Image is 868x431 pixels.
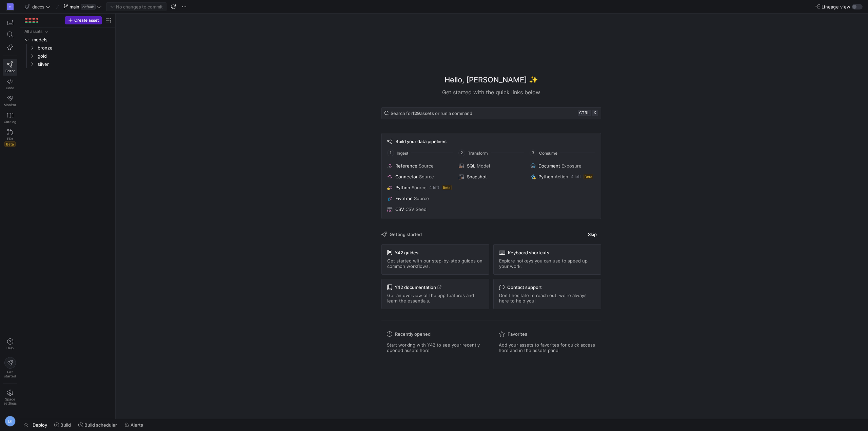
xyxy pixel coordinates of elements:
span: Keyboard shortcuts [508,250,549,255]
a: D [3,1,17,13]
span: Beta [442,185,452,190]
button: CSVCSV Seed [386,205,453,213]
button: daccs [23,2,52,11]
span: Get an overview of the app features and learn the essentials. [387,293,484,303]
span: 4 left [571,174,581,179]
div: LK [5,416,16,427]
button: ReferenceSource [386,162,453,170]
span: Create asset [74,18,99,23]
div: Press SPACE to select this row. [23,36,113,44]
span: Python [395,185,410,190]
div: Press SPACE to select this row. [23,60,113,68]
span: Deploy [33,422,47,428]
span: gold [38,52,112,60]
span: Add your assets to favorites for quick access here and in the assets panel [499,342,596,353]
span: Editor [5,69,15,73]
span: Reference [395,163,417,169]
a: Spacesettings [3,387,17,408]
div: Press SPACE to select this row. [23,27,113,36]
span: Action [555,174,568,179]
span: Monitor [4,103,16,107]
span: 4 left [429,185,439,190]
span: Fivetran [395,196,413,201]
button: maindefault [62,2,103,11]
span: Build your data pipelines [395,139,447,144]
h1: Hello, [PERSON_NAME] ✨ [445,74,538,85]
a: Editor [3,59,17,76]
span: Recently opened [395,331,431,337]
div: All assets [24,29,42,34]
button: SQLModel [457,162,525,170]
button: Build scheduler [75,419,120,431]
span: Snapshot [467,174,487,179]
span: Explore hotkeys you can use to speed up your work. [499,258,595,269]
a: Y42 documentationGet an overview of the app features and learn the essentials. [381,279,489,309]
button: Alerts [121,419,146,431]
kbd: ctrl [578,110,591,116]
span: Source [419,163,434,169]
span: CSV Seed [406,207,427,212]
button: DocumentExposure [529,162,596,170]
span: Lineage view [822,4,850,9]
button: ConnectorSource [386,173,453,181]
span: Skip [588,232,597,237]
span: Code [6,86,14,90]
span: main [70,4,79,9]
span: Y42 guides [395,250,418,255]
span: PRs [7,137,13,141]
span: CSV [395,207,404,212]
span: Source [412,185,427,190]
button: Snapshot [457,173,525,181]
div: Press SPACE to select this row. [23,52,113,60]
button: LK [3,414,17,428]
span: bronze [38,44,112,52]
span: Model [477,163,490,169]
span: Beta [4,141,16,147]
span: models [32,36,112,44]
span: Help [6,346,14,350]
strong: 129 [412,111,420,116]
span: Build scheduler [84,422,117,428]
span: Get started [4,370,16,378]
button: Search for129assets or run a commandctrlk [381,107,601,119]
span: SQL [467,163,475,169]
button: FivetranSource [386,194,453,202]
div: Get started with the quick links below [381,88,601,96]
span: Search for assets or run a command [391,111,472,116]
span: Start working with Y42 to see your recently opened assets here [387,342,484,353]
span: Favorites [508,331,527,337]
button: Getstarted [3,354,17,381]
a: Monitor [3,93,17,110]
span: Get started with our step-by-step guides on common workflows. [387,258,484,269]
span: Build [60,422,71,428]
span: Connector [395,174,418,179]
span: silver [38,60,112,68]
span: Y42 documentation [395,285,441,290]
kbd: k [592,110,598,116]
span: Getting started [390,232,422,237]
div: D [7,3,14,10]
span: Don't hesitate to reach out, we're always here to help you! [499,293,595,303]
span: Beta [584,174,593,179]
span: Alerts [131,422,143,428]
span: Space settings [4,397,17,405]
span: Source [414,196,429,201]
span: Python [538,174,553,179]
span: Document [538,163,560,169]
button: Create asset [65,16,102,24]
a: PRsBeta [3,126,17,150]
a: Code [3,76,17,93]
span: Contact support [507,285,542,290]
button: PythonSource4 leftBeta [386,183,453,192]
span: daccs [32,4,44,9]
span: default [81,4,96,9]
button: Help [3,335,17,353]
button: Skip [584,230,601,239]
span: Catalog [4,120,16,124]
span: Source [419,174,434,179]
span: Exposure [561,163,581,169]
button: Build [51,419,74,431]
button: PythonAction4 leftBeta [529,173,596,181]
a: Catalog [3,110,17,126]
div: Press SPACE to select this row. [23,44,113,52]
